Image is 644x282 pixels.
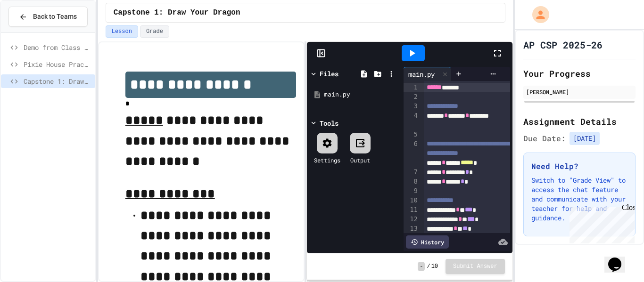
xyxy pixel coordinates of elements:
div: 4 [404,111,419,130]
div: My Account [522,4,552,25]
iframe: chat widget [604,244,635,273]
div: History [406,235,449,249]
div: 2 [404,92,419,102]
h2: Assignment Details [523,115,636,128]
span: 10 [431,263,438,270]
div: 9 [404,186,419,196]
h3: Need Help? [531,161,627,172]
div: Output [350,156,370,164]
div: 12 [404,215,419,224]
div: 5 [404,130,419,139]
p: Switch to "Grade View" to access the chat feature and communicate with your teacher for help and ... [531,176,627,223]
span: Capstone 1: Draw Your Dragon [24,76,91,86]
div: main.py [404,69,439,79]
span: [DATE] [570,132,600,145]
div: Settings [314,156,340,164]
div: 1 [404,83,419,92]
div: 7 [404,168,419,177]
div: 8 [404,177,419,186]
span: Capstone 1: Draw Your Dragon [114,7,240,18]
span: - [418,262,425,271]
button: Back to Teams [8,7,88,27]
div: Chat with us now!Close [4,4,65,60]
span: Pixie House Practice [24,59,91,69]
div: Tools [320,118,339,128]
span: / [427,263,430,270]
span: Back to Teams [33,12,77,22]
div: 13 [404,224,419,234]
div: 10 [404,196,419,205]
div: 3 [404,102,419,111]
div: main.py [404,67,451,81]
div: 6 [404,139,419,168]
div: 11 [404,205,419,215]
span: Demo from Class (don't do until we discuss) [24,42,91,52]
h1: AP CSP 2025-26 [523,38,603,51]
button: Lesson [106,25,138,38]
button: Submit Answer [446,259,505,274]
button: Grade [140,25,169,38]
h2: Your Progress [523,67,636,80]
span: Submit Answer [453,263,497,270]
iframe: chat widget [566,203,635,243]
div: [PERSON_NAME] [526,88,633,96]
span: Due Date: [523,133,566,144]
div: main.py [324,90,397,99]
div: Files [320,69,339,79]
